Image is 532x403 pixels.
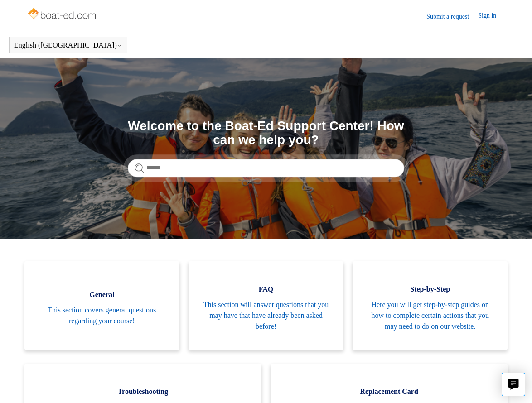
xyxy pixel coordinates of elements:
a: FAQ This section will answer questions that you may have that have already been asked before! [189,261,343,350]
a: Sign in [478,11,505,22]
img: Boat-Ed Help Center home page [27,5,99,24]
span: Here you will get step-by-step guides on how to complete certain actions that you may need to do ... [366,299,494,332]
h1: Welcome to the Boat-Ed Support Center! How can we help you? [128,119,404,147]
button: Live chat [502,373,525,396]
a: Submit a request [426,12,478,21]
span: Troubleshooting [38,386,248,397]
button: English ([GEOGRAPHIC_DATA]) [14,41,122,49]
a: General This section covers general questions regarding your course! [24,261,179,350]
span: FAQ [202,284,330,295]
span: Step-by-Step [366,284,494,295]
span: This section covers general questions regarding your course! [38,305,166,326]
span: Replacement Card [284,386,494,397]
span: This section will answer questions that you may have that have already been asked before! [202,299,330,332]
a: Step-by-Step Here you will get step-by-step guides on how to complete certain actions that you ma... [353,261,508,350]
input: Search [128,159,404,177]
span: General [38,289,166,300]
